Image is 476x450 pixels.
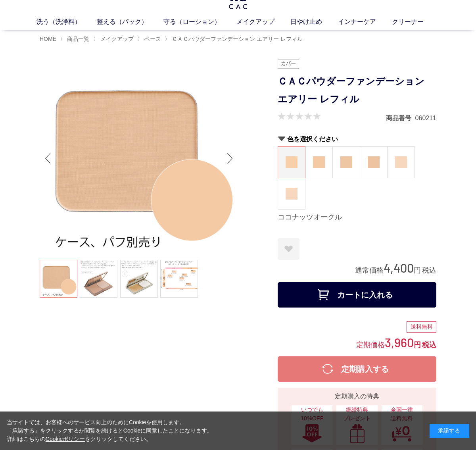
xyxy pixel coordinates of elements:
a: マカダミアオークル [305,147,332,178]
h2: 色を選択ください [278,135,436,143]
span: 定期価格 [356,340,385,349]
a: アーモンドオークル [360,147,387,178]
div: 送料無料 [407,321,436,333]
button: 定期購入する [278,356,436,382]
a: 日やけ止め [290,17,338,27]
a: 商品一覧 [65,36,89,42]
a: メイクアップ [236,17,290,27]
dl: ヘーゼルオークル [332,146,360,178]
img: アーモンドオークル [368,156,380,168]
span: 税込 [422,266,436,274]
span: 全国一律 送料無料 [386,406,418,423]
dl: ピーチアイボリー [387,146,415,178]
dd: 060211 [415,114,436,122]
dl: ココナッツオークル [278,146,305,178]
a: Cookieポリシー [46,436,85,442]
span: 4,400 [384,260,414,275]
div: 定期購入の特典 [281,392,433,401]
img: ピーチベージュ [286,188,297,200]
a: 洗う（洗浄料） [36,17,97,27]
a: クリーナー [392,17,440,27]
span: ＣＡＣパウダーファンデーション エアリー レフィル [172,36,303,42]
dl: マカダミアオークル [305,146,333,178]
div: 当サイトでは、お客様へのサービス向上のためにCookieを使用します。 「承諾する」をクリックするか閲覧を続けるとCookieに同意したことになります。 詳細はこちらの をクリックしてください。 [7,418,213,443]
a: ピーチベージュ [278,178,305,209]
li: 〉 [165,35,305,43]
img: ヘーゼルオークル [340,156,352,168]
a: ヘーゼルオークル [333,147,360,178]
div: Next slide [222,142,238,174]
span: ベース [144,36,161,42]
div: 承諾する [430,424,469,438]
img: カバー [278,59,299,69]
dl: アーモンドオークル [360,146,388,178]
a: ベース [143,36,161,42]
dt: 商品番号 [386,114,415,122]
li: 〉 [60,35,91,43]
dl: ピーチベージュ [278,178,305,210]
li: 〉 [137,35,163,43]
div: ココナッツオークル [278,213,436,222]
span: 円 [414,266,421,274]
span: 3,960 [385,335,414,350]
div: Previous slide [40,142,56,174]
span: 税込 [422,341,436,349]
span: 商品一覧 [67,36,89,42]
span: メイクアップ [100,36,134,42]
li: 〉 [93,35,136,43]
a: お気に入りに登録する [278,238,299,260]
span: 通常価格 [355,266,384,274]
a: HOME [40,36,56,42]
img: マカダミアオークル [313,156,325,168]
a: ピーチアイボリー [388,147,415,178]
span: 継続特典 プレゼント [340,406,373,423]
a: 守る（ローション） [163,17,236,27]
a: インナーケア [338,17,392,27]
span: 円 [414,341,421,349]
img: ココナッツオークル [286,156,297,168]
button: カートに入れる [278,282,436,308]
span: いつでも10%OFF [296,406,328,423]
a: メイクアップ [99,36,134,42]
img: ピーチアイボリー [395,156,407,168]
img: ＣＡＣパウダーファンデーション エアリー レフィル マカダミアオークル [40,59,238,258]
a: ＣＡＣパウダーファンデーション エアリー レフィル [170,36,303,42]
a: 整える（パック） [97,17,163,27]
h1: ＣＡＣパウダーファンデーション エアリー レフィル [278,73,436,108]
